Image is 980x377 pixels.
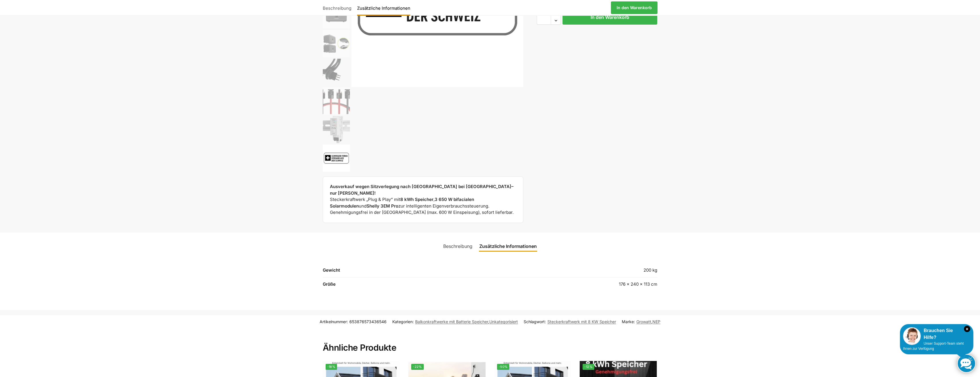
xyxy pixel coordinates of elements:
span: Kategorien: , [392,319,518,325]
h2: Ähnliche Produkte [323,329,658,353]
th: Größe [323,277,500,291]
li: 9 / 9 [321,144,350,172]
button: In den Warenkorb [563,10,657,25]
td: 200 kg [499,267,657,277]
li: 5 / 9 [321,29,350,58]
table: Produktdetails [323,267,658,291]
a: Beschreibung [440,239,476,253]
a: Growatt [636,319,651,324]
i: Schließen [964,326,970,332]
strong: Ausverkauf wegen Sitzverlegung nach [GEOGRAPHIC_DATA] bei [GEOGRAPHIC_DATA]– nur [PERSON_NAME]! [330,184,514,196]
a: Zusätzliche Informationen [476,239,540,253]
a: In den Warenkorb [611,1,658,14]
a: Unkategorisiert [489,319,518,324]
a: Beschreibung [323,1,354,15]
img: Customer service [903,327,921,345]
li: 6 / 9 [321,58,350,86]
td: 176 × 240 × 113 cm [499,277,657,291]
a: Zusätzliche Informationen [354,1,413,15]
img: Anschlusskabel-3meter_schweizer-stecker [323,59,350,86]
li: 7 / 9 [321,86,350,115]
a: Balkonkraftwerke mit Batterie Speicher [415,319,488,324]
span: Schlagwort: [524,319,616,325]
strong: Shelly 3EM Pro [367,203,398,209]
img: Maerz-2025-12_41_06-png [323,145,350,172]
strong: 8 kWh Speicher [400,197,433,202]
iframe: Sicherer Rahmen für schnelle Bezahlvorgänge [536,28,658,44]
strong: 3 650 W bifacialen Solarmodulen [330,197,474,209]
span: Artikelnummer: [320,319,387,325]
div: Brauchen Sie Hilfe? [903,327,970,341]
div: Steckerkraftwerk „Plug & Play“ mit , und zur intelligenten Eigenverbrauchssteuerung. Genehmigungs... [330,183,516,216]
input: Produktmenge [537,10,551,25]
img: Anschlusskabel_MC4 [323,87,350,115]
a: Steckerkraftwerk mit 8 KW Speicher [547,319,616,324]
li: 8 / 9 [321,115,350,144]
img: shelly [323,116,350,143]
span: Unser Support-Team steht Ihnen zur Verfügung [903,342,964,351]
span: 653876573436546 [349,319,387,324]
span: Reduce quantity [551,17,561,24]
span: Marke: , [622,319,660,325]
a: NEP [652,319,660,324]
th: Gewicht [323,267,500,277]
img: Noah_Growatt_2000 [323,30,350,57]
